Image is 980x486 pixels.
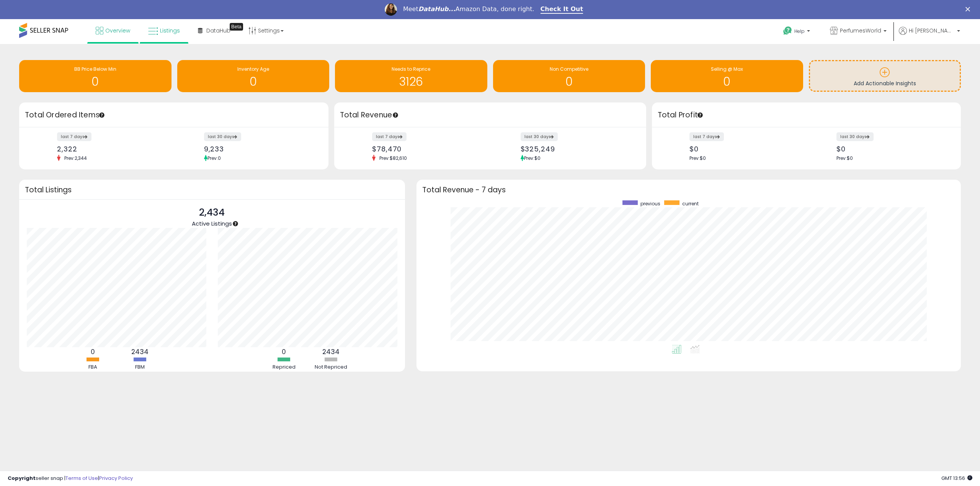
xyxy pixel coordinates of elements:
span: Prev: $0 [524,155,541,161]
div: $325,249 [521,145,633,153]
h1: 0 [181,75,326,88]
label: last 7 days [689,132,724,141]
div: $0 [836,145,947,153]
a: Overview [90,19,136,42]
h3: Total Profit [658,110,955,120]
div: Tooltip anchor [392,112,399,119]
label: last 7 days [57,132,91,141]
span: BB Price Below Min [74,66,116,72]
span: Overview [105,27,130,34]
div: FBM [117,364,163,371]
h1: 0 [497,75,642,88]
h1: 0 [655,75,799,88]
a: PerfumesWorld [824,19,892,44]
a: Check It Out [541,5,583,14]
span: Needs to Reprice [392,66,430,72]
div: Tooltip anchor [230,23,243,31]
div: $78,470 [372,145,484,153]
a: Hi [PERSON_NAME] [899,27,960,44]
h1: 0 [23,75,168,88]
a: Selling @ Max 0 [651,60,803,92]
span: Prev: 0 [207,155,221,161]
a: Settings [243,19,289,42]
span: Prev: $0 [689,155,706,161]
h3: Total Ordered Items [25,110,323,120]
b: 0 [282,347,286,356]
span: Prev: $82,610 [376,155,411,161]
img: Profile image for Georgie [385,3,397,16]
label: last 30 days [836,132,874,141]
a: DataHub [192,19,236,42]
span: Listings [160,27,180,34]
a: Needs to Reprice 3126 [335,60,487,92]
b: 2434 [322,347,340,356]
span: Prev: $0 [836,155,853,161]
h3: Total Revenue [340,110,640,120]
p: 2,434 [192,205,232,220]
label: last 7 days [372,132,407,141]
div: 2,322 [57,145,168,153]
div: Close [965,7,973,11]
span: Selling @ Max [711,66,743,72]
label: last 30 days [204,132,241,141]
h3: Total Listings [25,187,399,193]
span: PerfumesWorld [840,27,881,34]
b: 2434 [131,347,149,356]
a: Inventory Age 0 [177,60,330,92]
span: Add Actionable Insights [854,80,916,87]
div: Tooltip anchor [232,220,239,227]
span: Help [794,28,805,34]
div: Tooltip anchor [697,112,704,119]
div: Repriced [261,364,307,371]
span: Hi [PERSON_NAME] [909,27,955,34]
a: Add Actionable Insights [810,61,960,91]
span: Inventory Age [237,66,269,72]
div: Meet Amazon Data, done right. [403,5,534,13]
h3: Total Revenue - 7 days [422,187,955,193]
div: Not Repriced [308,364,354,371]
a: BB Price Below Min 0 [19,60,171,92]
span: current [682,200,699,207]
i: DataHub... [418,5,456,13]
a: Help [777,20,818,44]
div: Tooltip anchor [98,112,105,119]
label: last 30 days [521,132,558,141]
b: 0 [91,347,95,356]
div: FBA [70,364,116,371]
i: Get Help [783,26,792,36]
a: Non Competitive 0 [493,60,645,92]
div: 9,233 [204,145,315,153]
span: Non Competitive [550,66,588,72]
span: Prev: 2,344 [60,155,91,161]
span: previous [640,200,660,207]
h1: 3126 [339,75,483,88]
span: DataHub [206,27,230,34]
span: Active Listings [192,219,232,228]
a: Listings [142,19,186,42]
div: $0 [689,145,800,153]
